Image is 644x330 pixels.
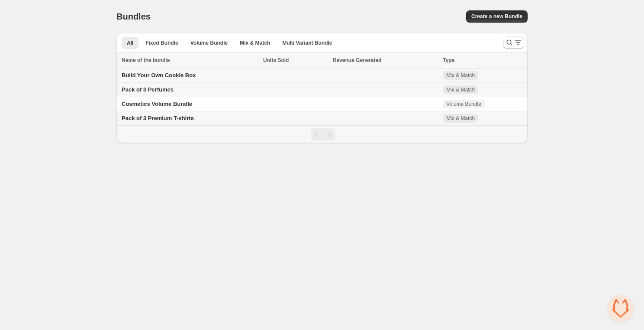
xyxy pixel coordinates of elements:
div: Type [443,56,522,65]
div: Open chat [608,295,634,321]
span: Cosmetics Volume Bundle [122,101,192,107]
span: Build Your Own Cookie Box [122,72,196,78]
span: Mix & Match [446,86,475,93]
span: Mix & Match [240,39,270,46]
button: Units Sold [263,56,297,65]
span: Pack of 3 Premium T-shirts [122,115,194,121]
span: Units Sold [263,56,289,65]
span: Mix & Match [446,72,475,79]
span: Revenue Generated [333,56,382,65]
span: Volume Bundle [190,39,228,46]
h1: Bundles [116,11,151,22]
span: Mix & Match [446,115,475,122]
button: Revenue Generated [333,56,390,65]
span: Fixed Bundle [145,39,178,46]
span: Multi Variant Bundle [282,39,332,46]
button: Search and filter results [503,36,524,49]
nav: Pagination [116,125,528,143]
button: Create a new Bundle [466,10,528,23]
span: All [127,39,133,46]
div: Name of the bundle [122,56,258,65]
span: Pack of 3 Perfumes [122,86,174,93]
span: Create a new Bundle [471,13,522,20]
span: Volume Bundle [446,101,481,108]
